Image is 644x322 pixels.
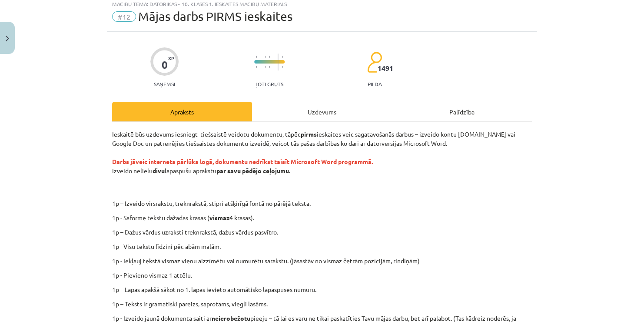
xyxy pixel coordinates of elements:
[112,299,532,309] p: 1p – Teksts ir gramatiski pareizs, saprotams, viegli lasāms.
[112,256,532,265] p: 1p - Iekļauj tekstā vismaz vienu aizzīmētu vai numurētu sarakstu. (jāsastāv no vismaz četrām pozī...
[112,1,532,7] div: Mācību tēma: Datorikas - 10. klases 1. ieskaites mācību materiāls
[6,36,9,41] img: icon-close-lesson-0947bae3869378f0d4975bcd49f059093ad1ed9edebbc8119c70593378902aed.svg
[112,213,532,222] p: 1p - Saformē tekstu dažādās krāsās ( 4 krāsas).
[273,66,274,68] img: icon-short-line-57e1e144782c952c97e751825c79c345078a6d821885a25fce030b3d8c18986b.svg
[112,102,252,121] div: Apraksts
[252,102,392,121] div: Uzdevums
[112,130,532,194] p: Ieskaitē būs uzdevums iesniegt tiešsaistē veidotu dokumentu, tāpēc ieskaites veic sagatavošanās d...
[256,66,257,68] img: icon-short-line-57e1e144782c952c97e751825c79c345078a6d821885a25fce030b3d8c18986b.svg
[392,102,532,121] div: Palīdzība
[273,56,274,58] img: icon-short-line-57e1e144782c952c97e751825c79c345078a6d821885a25fce030b3d8c18986b.svg
[161,199,540,208] p: 1p – Izveido virsrakstu, treknrakstā, stipri atšķirīgā fontā no pārējā teksta.
[278,54,279,70] img: icon-long-line-d9ea69661e0d244f92f715978eff75569469978d946b2353a9bb055b3ed8787d.svg
[260,56,261,58] img: icon-short-line-57e1e144782c952c97e751825c79c345078a6d821885a25fce030b3d8c18986b.svg
[282,56,283,58] img: icon-short-line-57e1e144782c952c97e751825c79c345078a6d821885a25fce030b3d8c18986b.svg
[260,66,261,68] img: icon-short-line-57e1e144782c952c97e751825c79c345078a6d821885a25fce030b3d8c18986b.svg
[112,242,532,251] p: 1p - Visu tekstu līdzini pēc abām malām.
[112,228,532,237] p: 1p – Dažus vārdus uzraksti treknrakstā, dažus vārdus pasvītro.
[256,56,257,58] img: icon-short-line-57e1e144782c952c97e751825c79c345078a6d821885a25fce030b3d8c18986b.svg
[282,66,283,68] img: icon-short-line-57e1e144782c952c97e751825c79c345078a6d821885a25fce030b3d8c18986b.svg
[112,158,373,165] strong: Darbs jāveic interneta pārlūka logā, dokumentu nedrīkst taisīt Microsoft Word programmā.
[168,56,174,60] span: XP
[256,81,283,87] p: Ļoti grūts
[150,81,179,87] p: Saņemsi
[212,314,250,322] strong: neierobežotu
[269,56,270,58] img: icon-short-line-57e1e144782c952c97e751825c79c345078a6d821885a25fce030b3d8c18986b.svg
[162,59,168,71] div: 0
[269,66,270,68] img: icon-short-line-57e1e144782c952c97e751825c79c345078a6d821885a25fce030b3d8c18986b.svg
[368,81,382,87] p: pilda
[216,167,290,174] strong: par savu pēdējo ceļojumu.
[367,51,382,73] img: students-c634bb4e5e11cddfef0936a35e636f08e4e9abd3cc4e673bd6f9a4125e45ecb1.svg
[112,11,136,22] span: #12
[153,167,165,174] strong: divu
[112,285,532,294] p: 1p – Lapas apakšā sākot no 1. lapas ievieto automātisko lapaspuses numuru.
[301,130,317,138] strong: pirms
[378,64,393,72] span: 1491
[209,214,229,221] strong: vismaz
[112,271,532,280] p: 1p - Pievieno vismaz 1 attēlu.
[138,9,292,23] span: Mājas darbs PIRMS ieskaites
